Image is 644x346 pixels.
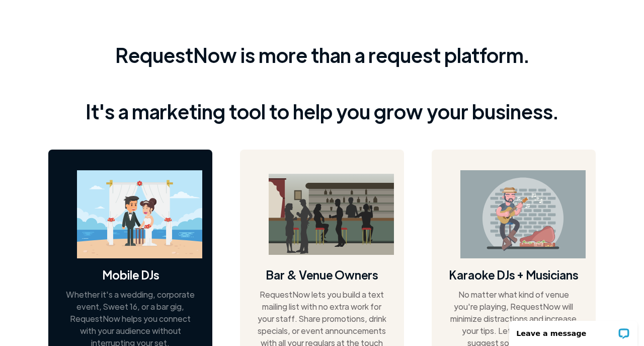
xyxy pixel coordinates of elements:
img: guitarist [460,170,586,258]
h4: Karaoke DJs + Musicians [449,266,578,283]
h4: Bar & Venue Owners [266,266,378,283]
iframe: LiveChat chat widget [503,314,644,346]
div: RequestNow is more than a request platform. It's a marketing tool to help you grow your business. [86,41,558,125]
img: wedding on a beach [77,170,202,258]
h4: Mobile DJs [102,266,159,283]
img: bar image [269,174,394,254]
